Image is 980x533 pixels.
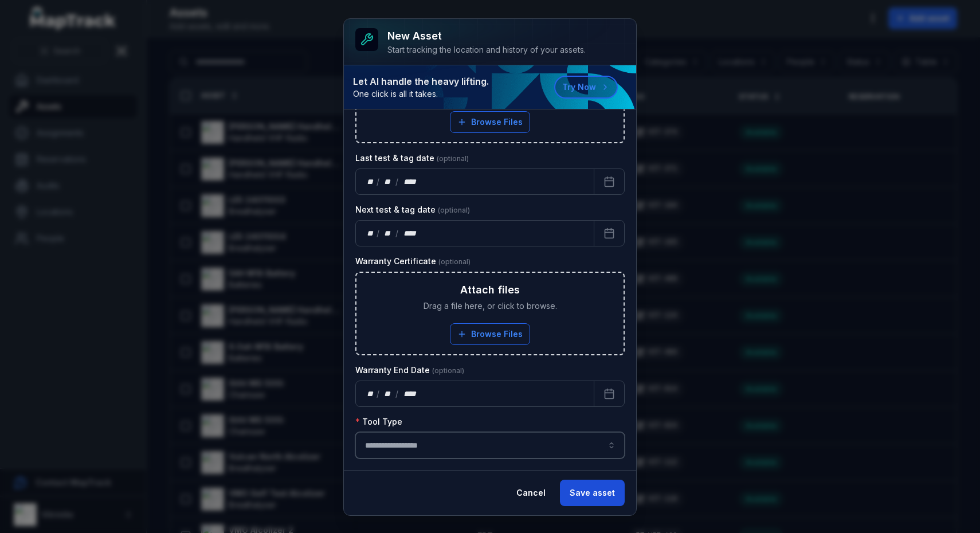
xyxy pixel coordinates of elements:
[387,44,586,56] div: Start tracking the location and history of your assets.
[460,282,520,298] h3: Attach files
[353,88,489,100] span: One click is all it takes.
[395,388,399,399] div: /
[355,365,464,376] label: Warranty End Date
[450,111,530,133] button: Browse Files
[377,176,381,187] div: /
[507,480,555,506] button: Cancel
[387,28,586,44] h3: New asset
[381,228,396,239] div: month,
[594,168,625,195] button: Calendar
[365,388,377,399] div: day,
[399,228,421,239] div: year,
[399,176,421,187] div: year,
[353,75,489,88] strong: Let AI handle the heavy lifting.
[594,381,625,407] button: Calendar
[594,220,625,246] button: Calendar
[365,176,377,187] div: day,
[381,176,396,187] div: month,
[355,432,625,458] input: asset-add:cf[f53fc1a0-1094-482c-b36b-34fb7d9f113f]-label
[424,300,557,312] span: Drag a file here, or click to browse.
[355,204,470,215] label: Next test & tag date
[377,228,381,239] div: /
[365,228,377,239] div: day,
[355,256,471,267] label: Warranty Certificate
[377,388,381,399] div: /
[554,76,618,99] button: Try Now
[450,323,530,345] button: Browse Files
[355,152,469,164] label: Last test & tag date
[395,228,399,239] div: /
[355,416,402,428] label: Tool Type
[560,480,625,506] button: Save asset
[399,388,421,399] div: year,
[381,388,396,399] div: month,
[395,176,399,187] div: /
